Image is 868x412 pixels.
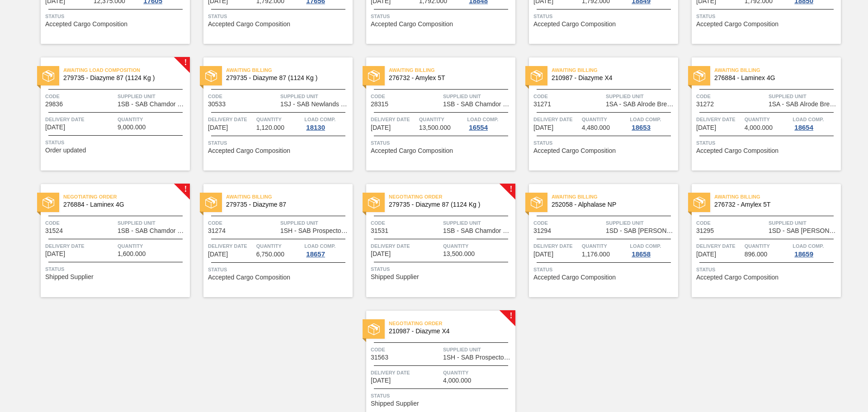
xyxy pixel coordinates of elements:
[205,70,217,82] img: status
[693,70,705,82] img: status
[443,368,513,377] span: Quantity
[304,242,335,251] span: Load Comp.
[419,115,465,124] span: Quantity
[531,70,542,82] img: status
[745,115,791,124] span: Quantity
[467,124,490,131] div: 16554
[389,328,508,335] span: 210987 - Diazyme X4
[630,115,676,131] a: Load Comp.18653
[371,391,513,400] span: Status
[42,197,54,208] img: status
[45,274,94,280] span: Shipped Supplier
[368,323,380,335] img: status
[371,354,388,361] span: 31563
[280,227,350,234] span: 1SH - SAB Prospecton Brewery
[371,242,441,251] span: Delivery Date
[226,66,353,75] span: Awaiting Billing
[205,197,217,208] img: status
[793,115,824,124] span: Load Comp.
[226,75,345,81] span: 279735 - Diazyme 87 (1124 Kg )
[208,242,254,251] span: Delivery Date
[371,101,388,108] span: 28315
[45,12,188,21] span: Status
[45,101,63,108] span: 29836
[368,197,380,208] img: status
[443,242,513,251] span: Quantity
[552,75,671,81] span: 210987 - Diazyme X4
[118,242,188,251] span: Quantity
[208,124,228,131] span: 08/09/2025
[371,274,419,280] span: Shipped Supplier
[793,242,839,258] a: Load Comp.18659
[371,400,419,407] span: Shipped Supplier
[443,251,475,257] span: 13,500.000
[443,101,513,108] span: 1SB - SAB Chamdor Brewery
[443,354,513,361] span: 1SH - SAB Prospecton Brewery
[371,138,513,147] span: Status
[208,147,290,154] span: Accepted Cargo Composition
[368,70,380,82] img: status
[745,251,768,258] span: 896.000
[533,274,616,281] span: Accepted Cargo Composition
[793,115,839,131] a: Load Comp.18654
[533,21,616,28] span: Accepted Cargo Composition
[45,115,115,124] span: Delivery Date
[45,242,115,251] span: Delivery Date
[42,70,54,82] img: status
[745,242,791,251] span: Quantity
[552,192,678,201] span: Awaiting Billing
[696,101,714,108] span: 31272
[208,12,350,21] span: Status
[208,138,350,147] span: Status
[63,192,190,201] span: Negotiating Order
[118,101,188,108] span: 1SB - SAB Chamdor Brewery
[45,147,86,154] span: Order updated
[606,101,676,108] span: 1SA - SAB Alrode Brewery
[696,218,766,227] span: Code
[389,66,515,75] span: Awaiting Billing
[389,192,515,201] span: Negotiating Order
[769,92,839,101] span: Supplied Unit
[533,12,676,21] span: Status
[714,192,841,201] span: Awaiting Billing
[304,115,350,131] a: Load Comp.18130
[533,242,580,251] span: Delivery Date
[27,184,190,297] a: !statusNegotiating Order276884 - Laminex 4GCode31524Supplied Unit1SB - SAB Chamdor BreweryDeliver...
[389,319,515,328] span: Negotiating Order
[208,265,350,274] span: Status
[769,218,839,227] span: Supplied Unit
[533,138,676,147] span: Status
[515,57,678,170] a: statusAwaiting Billing210987 - Diazyme X4Code31271Supplied Unit1SA - SAB Alrode BreweryDelivery D...
[45,265,188,274] span: Status
[793,242,824,251] span: Load Comp.
[389,75,508,81] span: 276732 - Amylex 5T
[389,201,508,208] span: 279735 - Diazyme 87 (1124 Kg )
[533,218,604,227] span: Code
[714,66,841,75] span: Awaiting Billing
[467,115,498,124] span: Load Comp.
[208,218,278,227] span: Code
[696,265,839,274] span: Status
[693,197,705,208] img: status
[696,12,839,21] span: Status
[45,227,63,234] span: 31524
[256,124,284,131] span: 1,120.000
[190,57,353,170] a: statusAwaiting Billing279735 - Diazyme 87 (1124 Kg )Code30533Supplied Unit1SJ - SAB Newlands Brew...
[582,251,610,258] span: 1,176.000
[371,227,388,234] span: 31531
[371,368,441,377] span: Delivery Date
[45,92,115,101] span: Code
[208,21,290,28] span: Accepted Cargo Composition
[745,124,773,131] span: 4,000.000
[280,218,350,227] span: Supplied Unit
[533,251,553,258] span: 09/15/2025
[256,251,284,258] span: 6,750.000
[371,377,391,384] span: 09/15/2025
[443,377,471,384] span: 4,000.000
[533,147,616,154] span: Accepted Cargo Composition
[208,101,226,108] span: 30533
[45,21,127,28] span: Accepted Cargo Composition
[552,201,671,208] span: 252058 - Alphalase NP
[371,218,441,227] span: Code
[256,115,302,124] span: Quantity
